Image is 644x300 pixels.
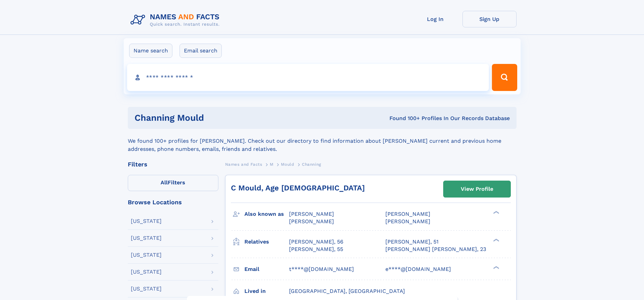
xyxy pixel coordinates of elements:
div: ❯ [492,238,500,242]
a: [PERSON_NAME], 56 [289,238,343,246]
span: Mould [281,162,294,167]
span: Channing [302,162,321,167]
a: View Profile [444,181,510,197]
a: Mould [281,160,294,168]
span: [PERSON_NAME] [385,211,430,217]
span: [GEOGRAPHIC_DATA], [GEOGRAPHIC_DATA] [289,288,405,294]
div: Filters [128,161,218,167]
div: [US_STATE] [131,252,162,258]
div: [US_STATE] [131,286,162,292]
div: ❯ [492,265,500,270]
label: Name search [129,44,172,58]
a: [PERSON_NAME], 55 [289,246,343,253]
button: Search Button [492,64,517,91]
div: View Profile [461,181,493,197]
img: Logo Names and Facts [128,11,225,29]
a: C Mould, Age [DEMOGRAPHIC_DATA] [231,184,365,192]
h1: Channing Mould [135,114,297,122]
h3: Lived in [244,285,289,297]
a: M [270,160,273,168]
input: search input [127,64,489,91]
span: [PERSON_NAME] [289,211,334,217]
span: [PERSON_NAME] [289,218,334,225]
div: We found 100+ profiles for [PERSON_NAME]. Check out our directory to find information about [PERS... [128,129,517,153]
label: Email search [180,44,222,58]
h3: Relatives [244,236,289,248]
div: ❯ [492,210,500,215]
span: All [161,179,168,186]
span: M [270,162,273,167]
div: [US_STATE] [131,269,162,275]
div: [US_STATE] [131,218,162,224]
a: [PERSON_NAME] [PERSON_NAME], 23 [385,246,486,253]
div: Found 100+ Profiles In Our Records Database [296,115,510,122]
h3: Email [244,263,289,275]
label: Filters [128,175,218,191]
span: [PERSON_NAME] [385,218,430,225]
a: [PERSON_NAME], 51 [385,238,438,246]
div: [US_STATE] [131,235,162,241]
a: Sign Up [462,11,517,27]
div: Browse Locations [128,199,218,205]
h3: Also known as [244,208,289,220]
a: Log In [408,11,462,27]
a: Names and Facts [225,160,262,168]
